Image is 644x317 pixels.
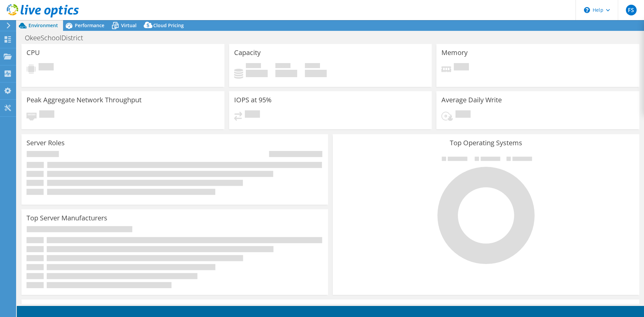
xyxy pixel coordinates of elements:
[584,7,590,13] svg: \n
[26,214,107,222] h3: Top Server Manufacturers
[245,110,260,119] span: Pending
[26,49,40,56] h3: CPU
[246,70,268,77] h4: 0 GiB
[454,63,469,72] span: Pending
[234,96,272,104] h3: IOPS at 95%
[75,22,104,29] span: Performance
[275,63,290,70] span: Free
[246,63,261,70] span: Used
[121,22,137,29] span: Virtual
[441,49,468,56] h3: Memory
[22,34,94,42] h1: OkeeSchoolDistrict
[305,70,327,77] h4: 0 GiB
[153,22,184,29] span: Cloud Pricing
[39,110,54,119] span: Pending
[26,139,65,147] h3: Server Roles
[275,70,297,77] h4: 0 GiB
[626,5,637,15] span: FS
[234,49,261,56] h3: Capacity
[39,63,54,72] span: Pending
[26,96,142,104] h3: Peak Aggregate Network Throughput
[455,110,471,119] span: Pending
[338,139,634,147] h3: Top Operating Systems
[441,96,502,104] h3: Average Daily Write
[29,22,58,29] span: Environment
[305,63,320,70] span: Total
